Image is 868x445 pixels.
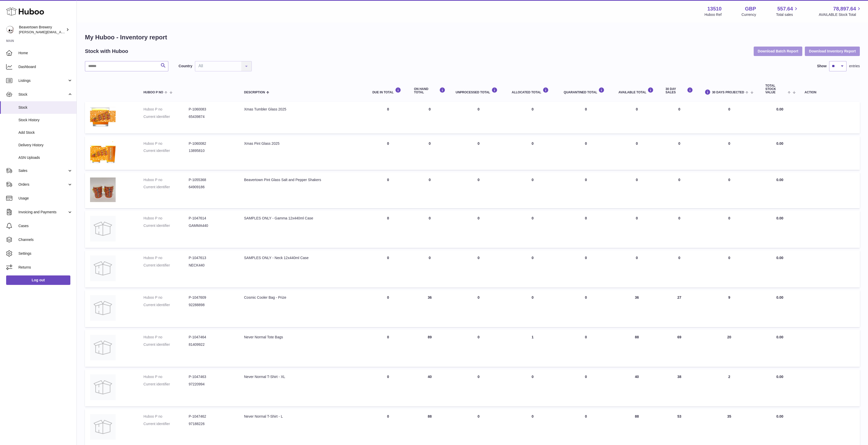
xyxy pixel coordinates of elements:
[414,87,445,94] div: ON HAND Total
[765,84,786,94] span: Total stock value
[90,295,116,321] img: product image
[776,12,799,17] span: Total sales
[18,224,73,228] span: Cases
[244,335,362,340] div: Never Normal Tote Bags
[189,141,234,146] dd: P-1060082
[244,177,362,182] div: Beavertown Pint Glass Salt and Pepper Shakers
[189,414,234,419] dd: P-1047462
[144,141,189,146] dt: Huboo P no
[18,251,73,256] span: Settings
[776,216,783,220] span: 0.00
[144,216,189,221] dt: Huboo P no
[698,250,760,287] td: 0
[705,12,722,17] div: Huboo Ref
[90,255,116,281] img: product image
[661,172,698,208] td: 0
[19,30,130,34] span: [PERSON_NAME][EMAIL_ADDRESS][PERSON_NAME][DOMAIN_NAME]
[144,177,189,182] dt: Huboo P no
[409,330,451,367] td: 89
[698,136,760,170] td: 0
[189,107,234,112] dd: P-1060083
[507,172,558,208] td: 0
[661,330,698,367] td: 69
[244,216,362,221] div: SAMPLES ONLY - Gamma 12x440ml Case
[661,102,698,133] td: 0
[179,64,192,69] label: Country
[776,375,783,379] span: 0.00
[409,172,451,208] td: 0
[409,211,451,248] td: 0
[244,141,362,146] div: Xmas Pint Glass 2025
[144,414,189,419] dt: Huboo P no
[585,375,587,379] span: 0
[367,290,409,327] td: 0
[189,303,234,307] dd: 92288898
[451,102,507,133] td: 0
[613,172,660,208] td: 0
[451,211,507,248] td: 0
[367,250,409,287] td: 0
[144,255,189,260] dt: Huboo P no
[189,263,234,268] dd: NECK440
[18,64,73,69] span: Dashboard
[144,382,189,387] dt: Current identifier
[698,172,760,208] td: 0
[85,33,860,41] h1: My Huboo - Inventory report
[585,295,587,299] span: 0
[451,290,507,327] td: 0
[613,136,660,170] td: 0
[666,87,693,94] div: 30 DAY SALES
[189,148,234,153] dd: 13895810
[742,12,756,17] div: Currency
[244,295,362,300] div: Cosmic Cooler Bag - Prize
[745,5,756,12] strong: GBP
[18,51,73,55] span: Home
[507,136,558,170] td: 0
[144,263,189,268] dt: Current identifier
[456,87,501,94] div: UNPROCESSED Total
[507,330,558,367] td: 1
[507,250,558,287] td: 0
[585,414,587,418] span: 0
[144,223,189,228] dt: Current identifier
[776,5,799,17] a: 557.64 Total sales
[144,295,189,300] dt: Huboo P no
[776,178,783,182] span: 0.00
[367,102,409,133] td: 0
[189,335,234,340] dd: P-1047464
[507,211,558,248] td: 0
[585,256,587,260] span: 0
[698,330,760,367] td: 20
[618,87,655,94] div: AVAILABLE Total
[451,369,507,406] td: 0
[613,250,660,287] td: 0
[451,172,507,208] td: 0
[819,5,862,17] a: 78,897.64 AVAILABLE Stock Total
[144,303,189,307] dt: Current identifier
[90,335,116,360] img: product image
[144,342,189,347] dt: Current identifier
[585,178,587,182] span: 0
[90,107,116,127] img: product image
[805,91,855,94] div: Action
[776,107,783,111] span: 0.00
[18,78,67,83] span: Listings
[451,136,507,170] td: 0
[19,25,65,35] div: Beavertown Brewery
[189,374,234,379] dd: P-1047463
[409,102,451,133] td: 0
[507,290,558,327] td: 0
[776,335,783,339] span: 0.00
[189,342,234,347] dd: 81409922
[90,141,116,163] img: product image
[776,414,783,418] span: 0.00
[189,185,234,190] dd: 64909186
[661,250,698,287] td: 0
[372,87,404,94] div: DUE IN TOTAL
[244,414,362,419] div: Never Normal T-Shirt - L
[189,382,234,387] dd: 97220994
[777,5,793,12] span: 557.64
[661,290,698,327] td: 27
[18,105,73,110] span: Stock
[144,114,189,119] dt: Current identifier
